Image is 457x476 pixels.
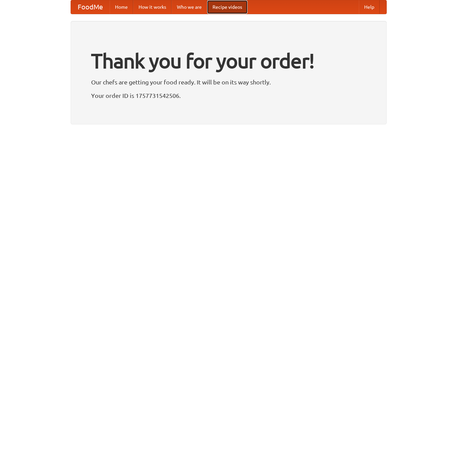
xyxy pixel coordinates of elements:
[133,0,172,14] a: How it works
[91,45,366,77] h1: Thank you for your order!
[91,90,366,101] p: Your order ID is 1757731542506.
[71,0,110,14] a: FoodMe
[207,0,247,14] a: Recipe videos
[359,0,380,14] a: Help
[110,0,133,14] a: Home
[91,77,366,87] p: Our chefs are getting your food ready. It will be on its way shortly.
[172,0,207,14] a: Who we are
